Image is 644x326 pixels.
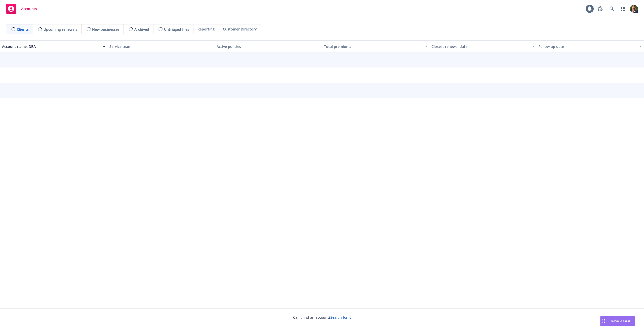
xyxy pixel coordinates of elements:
span: Clients [17,27,29,32]
button: Total premiums [322,40,429,52]
a: Switch app [618,4,628,14]
div: Account name, DBA [2,44,100,49]
button: Nova Assist [600,316,635,326]
button: Active policies [215,40,322,52]
span: Can't find an account? [293,315,351,320]
span: Accounts [21,7,37,11]
button: Closest renewal date [429,40,537,52]
div: Closest renewal date [431,44,529,49]
button: Follow up date [537,40,644,52]
span: Reporting [197,26,215,32]
img: photo [630,5,638,13]
div: Total premiums [324,44,422,49]
span: Upcoming renewals [44,27,77,32]
span: Nova Assist [611,319,631,323]
span: New businesses [92,27,119,32]
div: Follow up date [539,44,636,49]
a: Accounts [4,2,39,16]
button: Service team [107,40,215,52]
div: Service team [109,44,213,49]
a: Search [607,4,617,14]
span: Customer Directory [223,26,257,32]
div: Drag to move [600,316,607,326]
a: Report a Bug [595,4,605,14]
span: Archived [134,27,149,32]
a: Search for it [330,315,351,320]
span: Untriaged files [164,27,189,32]
div: Active policies [217,44,320,49]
